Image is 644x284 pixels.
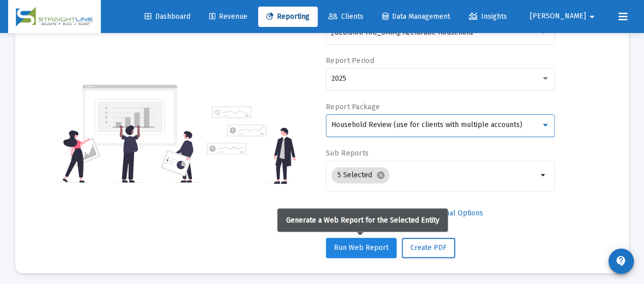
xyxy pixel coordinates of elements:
span: Create PDF [410,243,446,252]
label: Sub Reports [326,149,369,157]
button: Create PDF [402,238,455,258]
span: Run Web Report [334,243,388,252]
a: Reporting [258,7,318,27]
img: reporting [61,83,201,184]
span: Additional Options [424,209,483,217]
span: Household Review (use for clients with multiple accounts) [331,120,522,129]
mat-chip: 5 Selected [331,167,389,183]
a: Insights [461,7,515,27]
span: Select Custom Period [334,209,405,217]
img: reporting-alt [207,106,296,184]
button: Run Web Report [326,238,397,258]
label: Report Period [326,56,374,65]
img: Dashboard [16,7,93,27]
span: Data Management [382,12,450,21]
label: Report Package [326,103,380,111]
span: 2025 [331,74,346,83]
span: Clients [328,12,363,21]
mat-icon: arrow_drop_down [538,169,550,181]
span: [PERSON_NAME] [530,12,586,21]
a: Dashboard [136,7,199,27]
a: Data Management [374,7,458,27]
span: Insights [469,12,507,21]
span: Revenue [209,12,247,21]
mat-chip-list: Selection [331,165,538,185]
mat-icon: cancel [376,171,385,180]
mat-icon: arrow_drop_down [586,7,598,27]
button: [PERSON_NAME] [518,6,610,26]
a: Clients [320,7,372,27]
a: Revenue [201,7,256,27]
mat-icon: contact_support [615,255,627,267]
span: Dashboard [145,12,190,21]
span: Reporting [266,12,310,21]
